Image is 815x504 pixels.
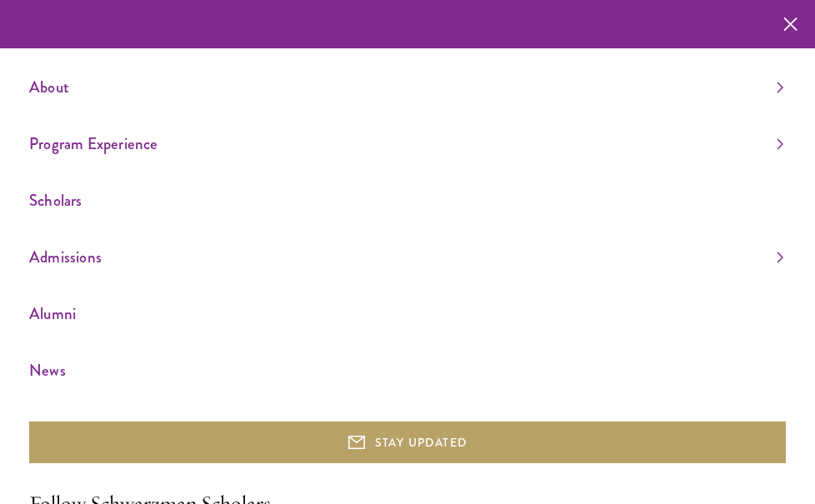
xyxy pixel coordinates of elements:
[29,187,783,214] a: Scholars
[29,130,783,157] a: Program Experience
[29,422,786,463] button: STAY UPDATED
[29,357,783,384] a: News
[29,300,783,327] a: Alumni
[29,243,783,271] a: Admissions
[29,73,783,101] a: About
